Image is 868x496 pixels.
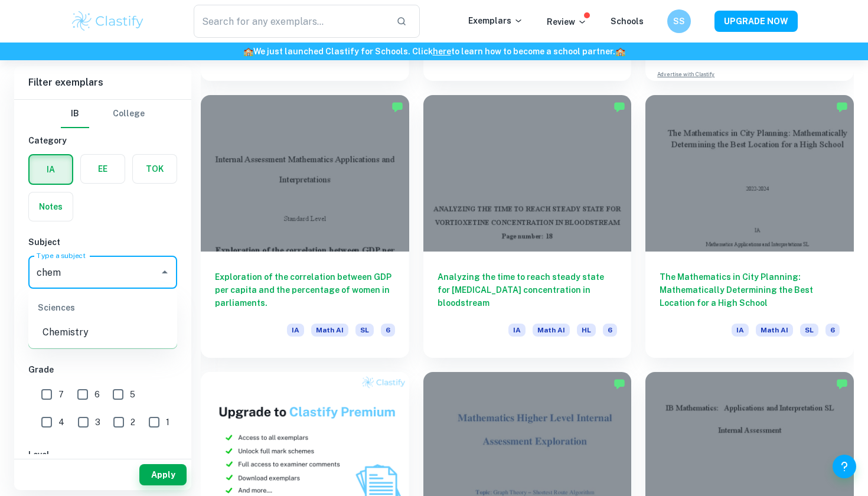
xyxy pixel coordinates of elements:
[508,324,526,337] span: IA
[133,155,177,183] button: TOK
[139,464,187,485] button: Apply
[433,47,451,56] a: here
[58,388,64,401] span: 7
[215,270,395,309] h6: Exploration of the correlation between GDP per capita and the percentage of women in parliaments.
[645,95,854,357] a: The Mathematics in City Planning: Mathematically Determining the Best Location for a High SchoolI...
[81,155,125,183] button: EE
[95,416,100,429] span: 3
[468,14,523,27] p: Exemplars
[113,100,145,128] button: College
[70,9,145,33] img: Clastify logo
[37,250,86,260] label: Type a subject
[547,15,587,28] p: Review
[667,9,691,33] button: SS
[673,15,686,28] h6: SS
[825,324,840,337] span: 6
[287,324,304,337] span: IA
[61,100,89,128] button: IB
[58,416,64,429] span: 4
[130,416,135,429] span: 2
[614,378,625,390] img: Marked
[611,17,644,26] a: Schools
[166,416,169,429] span: 1
[438,270,618,309] h6: Analyzing the time to reach steady state for [MEDICAL_DATA] concentration in bloodstream
[615,47,625,56] span: 🏫
[577,324,596,337] span: HL
[714,11,798,32] button: UPGRADE NOW
[30,155,72,184] button: IA
[61,100,145,128] div: Filter type choice
[14,66,191,99] h6: Filter exemplars
[94,388,100,401] span: 6
[29,192,73,221] button: Notes
[833,455,856,478] button: Help and Feedback
[28,293,177,322] div: Sciences
[355,324,374,337] span: SL
[423,95,632,357] a: Analyzing the time to reach steady state for [MEDICAL_DATA] concentration in bloodstreamIAMath AIHL6
[391,101,403,113] img: Marked
[800,324,818,337] span: SL
[156,264,173,280] button: Close
[28,322,177,343] li: Chemistry
[660,270,840,309] h6: The Mathematics in City Planning: Mathematically Determining the Best Location for a High School
[614,101,625,113] img: Marked
[836,101,848,113] img: Marked
[130,388,135,401] span: 5
[732,324,749,337] span: IA
[533,324,570,337] span: Math AI
[28,448,177,461] h6: Level
[2,45,866,58] h6: We just launched Clastify for Schools. Click to learn how to become a school partner.
[194,5,387,38] input: Search for any exemplars...
[603,324,617,337] span: 6
[381,324,395,337] span: 6
[311,324,348,337] span: Math AI
[28,134,177,147] h6: Category
[28,236,177,249] h6: Subject
[657,70,714,79] a: Advertise with Clastify
[836,378,848,390] img: Marked
[756,324,793,337] span: Math AI
[243,47,253,56] span: 🏫
[28,363,177,376] h6: Grade
[201,95,409,357] a: Exploration of the correlation between GDP per capita and the percentage of women in parliaments....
